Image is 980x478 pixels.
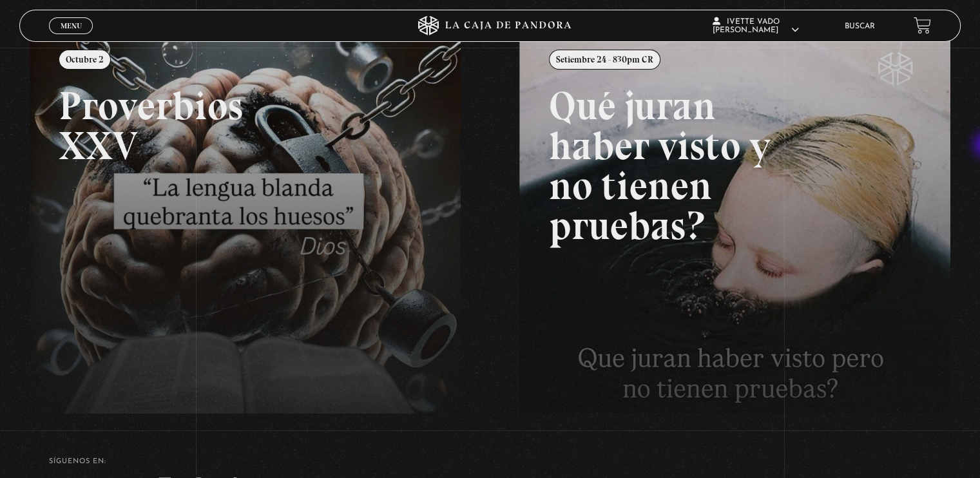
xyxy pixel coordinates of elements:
h4: SÍguenos en: [49,458,931,465]
span: Menu [61,22,82,30]
a: Buscar [845,23,875,30]
a: View your shopping cart [914,17,931,34]
span: Cerrar [56,33,86,42]
span: Ivette Vado [PERSON_NAME] [713,18,799,34]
